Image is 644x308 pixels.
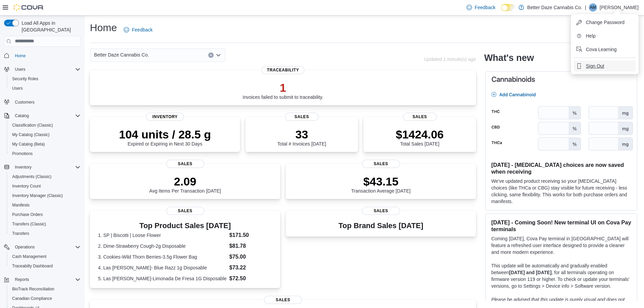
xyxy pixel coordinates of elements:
div: Expired or Expiring in Next 30 Days [119,128,211,147]
span: Reports [12,276,80,284]
h3: [DATE] - [MEDICAL_DATA] choices are now saved when receiving [491,161,631,175]
span: Home [12,51,80,60]
a: My Catalog (Beta) [9,140,48,148]
span: Traceabilty Dashboard [12,263,53,269]
p: | [585,3,586,12]
dd: $72.50 [229,274,272,283]
p: $1424.06 [396,128,444,141]
button: Traceabilty Dashboard [7,261,83,271]
h1: Home [90,21,117,35]
button: Inventory Manager (Classic) [7,191,83,200]
a: Home [12,52,28,60]
button: Change Password [574,17,636,28]
button: Catalog [12,112,31,120]
dt: 1. SP | Biscotti | Loose Flower [98,232,226,239]
a: My Catalog (Classic) [9,131,52,139]
span: Canadian Compliance [12,296,52,301]
span: Catalog [12,112,80,120]
span: Sales [166,207,204,215]
span: Operations [12,243,80,251]
a: Classification (Classic) [9,121,56,129]
span: BioTrack Reconciliation [12,286,54,292]
p: 104 units / 28.5 g [119,128,211,141]
span: Feedback [475,4,495,11]
button: Security Roles [7,74,83,84]
span: Manifests [9,201,80,209]
button: Clear input [208,52,214,58]
button: Reports [12,276,32,284]
button: Operations [1,242,83,252]
span: Inventory Count [9,182,80,190]
dd: $73.22 [229,264,272,272]
dt: 2. Dime-Strawberry Cough-2g Disposable [98,243,226,249]
span: Traceabilty Dashboard [9,262,80,270]
button: Inventory Count [7,181,83,191]
span: Purchase Orders [12,212,43,217]
button: Inventory [1,162,83,172]
dt: 4. Las [PERSON_NAME]- Blue Razz 1g Disposable [98,264,226,271]
a: Canadian Compliance [9,294,55,303]
button: Transfers [7,229,83,238]
dt: 5. Las [PERSON_NAME]-Limonada De Fresa 1G Disposable [98,275,226,282]
span: Inventory [146,113,184,121]
button: My Catalog (Classic) [7,130,83,139]
span: Feedback [132,26,152,33]
span: Operations [15,244,35,250]
span: Cash Management [9,252,80,261]
span: AM [590,3,596,12]
span: Sales [403,113,437,121]
div: Transaction Average [DATE] [351,175,411,194]
button: Sign Out [574,61,636,71]
p: Coming [DATE], Cova Pay terminal in [GEOGRAPHIC_DATA] will feature a refreshed user interface des... [491,235,631,256]
span: Users [9,84,80,92]
button: Catalog [1,111,83,120]
h3: [DATE] - Coming Soon! New terminal UI on Cova Pay terminals [491,219,631,233]
a: Inventory Manager (Classic) [9,192,66,200]
button: Cova Learning [574,44,636,55]
button: Customers [1,97,83,107]
p: Updated 1 minute(s) ago [424,57,476,62]
span: Reports [15,277,29,282]
span: Customers [15,100,34,105]
span: Transfers (Classic) [12,221,46,227]
strong: [DATE] and [DATE] [509,270,551,275]
span: Canadian Compliance [9,294,80,303]
span: Users [15,67,25,72]
span: Sales [264,296,302,304]
button: Reports [1,275,83,284]
span: Traceability [262,66,305,74]
span: Inventory Manager (Classic) [9,192,80,200]
button: Users [7,84,83,93]
span: Catalog [15,113,29,118]
button: Canadian Compliance [7,294,83,303]
button: BioTrack Reconciliation [7,284,83,294]
a: Promotions [9,150,35,158]
div: Total # Invoices [DATE] [277,128,326,147]
button: Purchase Orders [7,210,83,219]
h2: What's new [484,52,534,63]
a: Purchase Orders [9,211,46,219]
a: Feedback [464,1,498,14]
span: BioTrack Reconciliation [9,285,80,293]
p: This update will be automatically and gradually enabled between , for all terminals operating on ... [491,262,631,289]
p: [PERSON_NAME] [600,3,639,12]
span: Security Roles [12,76,38,82]
span: Inventory Manager (Classic) [12,193,63,198]
p: We've updated product receiving so your [MEDICAL_DATA] choices (like THCa or CBG) stay visible fo... [491,178,631,205]
span: Classification (Classic) [12,123,53,128]
dd: $171.50 [229,231,272,239]
dd: $81.78 [229,242,272,250]
p: $43.15 [351,175,411,188]
a: Transfers (Classic) [9,220,49,228]
span: My Catalog (Classic) [12,132,50,137]
span: Cash Management [12,254,46,259]
span: Load All Apps in [GEOGRAPHIC_DATA] [19,20,80,33]
span: Home [15,53,26,59]
span: Sales [166,160,204,168]
a: Customers [12,98,37,106]
dt: 3. Cookies-Wild Thorn Berries-3.5g Flower Bag [98,254,226,260]
dd: $75.00 [229,253,272,261]
span: My Catalog (Beta) [12,141,45,147]
span: Adjustments (Classic) [9,173,80,181]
